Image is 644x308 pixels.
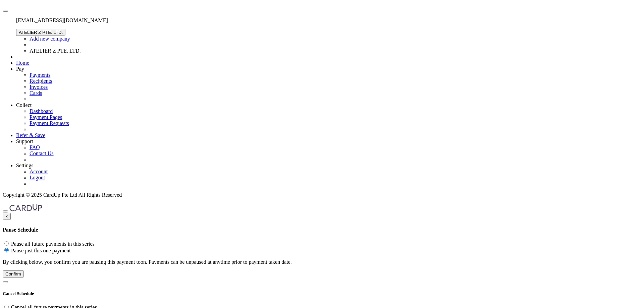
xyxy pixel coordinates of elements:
a: Refer & Save [16,132,45,138]
a: Contact Us [30,150,54,156]
h5: Cancel Schedule [3,291,641,296]
a: Add new company [30,36,70,42]
button: ATELIER Z PTE. LTD. [16,29,65,36]
img: CardUp [9,203,42,211]
a: Collect [16,102,32,108]
a: Account [30,169,48,174]
span: × [5,214,8,219]
a: Cards [30,90,42,96]
label: Pause all future payments in this series [11,241,95,247]
p: Copyright © 2025 CardUp Pte Ltd All Rights Reserved [3,192,641,198]
a: Payment Pages [30,114,62,120]
a: Payment Requests [30,120,69,126]
img: CardUp [9,3,42,11]
button: Close [3,213,11,220]
a: Support [16,138,33,144]
button: Confirm [3,270,24,278]
label: Pause just this one payment [11,248,71,253]
span: ATELIER Z PTE. LTD. [19,30,63,35]
a: Settings [16,163,34,168]
button: Close [3,281,8,283]
a: Invoices [30,84,48,90]
a: Dashboard [30,108,53,114]
a: Recipients [30,78,52,84]
a: Logout [30,175,45,180]
a: ATELIER Z PTE. LTD. [30,48,81,54]
a: Pay [16,66,24,72]
p: By clicking below, you confirm you are pausing this payment to on . Payments can be unpaused at a... [3,259,641,265]
p: [EMAIL_ADDRESS][DOMAIN_NAME] [16,17,641,23]
a: FAQ [30,144,40,150]
h4: Pause Schedule [3,227,641,233]
a: Payments [30,72,50,78]
a: Home [16,60,29,66]
ul: ATELIER Z PTE. LTD. [16,36,641,54]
